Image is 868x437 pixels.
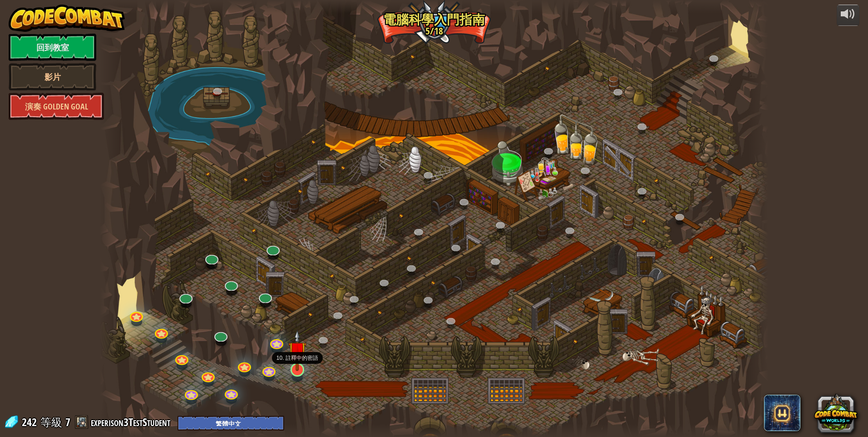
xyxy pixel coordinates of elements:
span: 242 [22,415,39,429]
a: 影片 [9,63,96,90]
a: experison3TestStudent [91,415,173,429]
a: 演奏 Golden Goal [9,93,104,120]
button: 調整音量 [837,5,859,26]
a: 回到教室 [9,34,96,61]
span: 7 [65,415,70,429]
span: 等級 [40,415,62,430]
img: CodeCombat - Learn how to code by playing a game [9,5,125,32]
img: level-banner-unstarted.png [288,330,306,371]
